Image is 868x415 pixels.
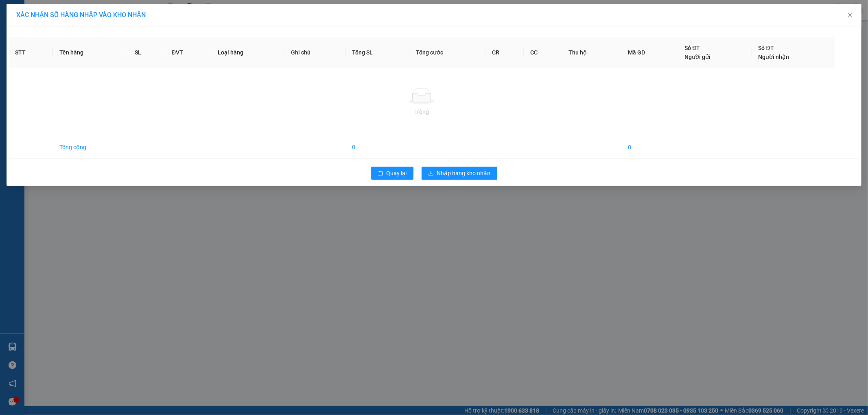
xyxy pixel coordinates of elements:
[847,12,853,18] span: close
[15,107,829,116] div: Trống
[621,37,678,68] th: Mã GD
[128,37,165,68] th: SL
[839,4,861,27] button: Close
[428,170,434,177] span: download
[759,54,789,60] span: Người nhận
[9,37,53,68] th: STT
[284,37,346,68] th: Ghi chú
[378,170,383,177] span: rollback
[409,37,485,68] th: Tổng cước
[621,136,678,159] td: 0
[346,37,410,68] th: Tổng SL
[211,37,284,68] th: Loại hàng
[53,37,128,68] th: Tên hàng
[53,136,128,159] td: Tổng cộng
[685,54,711,60] span: Người gửi
[524,37,562,68] th: CC
[165,37,211,68] th: ĐVT
[437,169,491,178] span: Nhập hàng kho nhận
[485,37,524,68] th: CR
[346,136,410,159] td: 0
[16,11,146,19] span: XÁC NHẬN SỐ HÀNG NHẬP VÀO KHO NHẬN
[685,45,700,51] span: Số ĐT
[422,167,497,180] button: downloadNhập hàng kho nhận
[387,169,407,178] span: Quay lại
[371,167,413,180] button: rollbackQuay lại
[562,37,621,68] th: Thu hộ
[759,45,774,51] span: Số ĐT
